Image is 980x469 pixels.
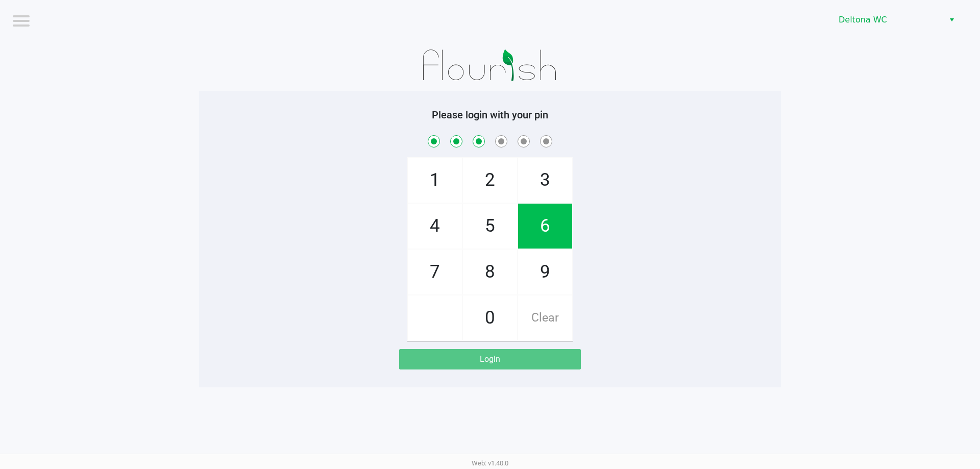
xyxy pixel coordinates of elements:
h5: Please login with your pin [207,109,773,121]
span: 9 [518,250,572,294]
span: 5 [463,204,517,249]
span: 0 [463,295,517,340]
span: 6 [518,204,572,249]
span: Deltona WC [839,14,938,26]
button: Select [944,11,959,29]
span: 4 [408,204,462,249]
span: 3 [518,158,572,203]
span: 1 [408,158,462,203]
span: Clear [518,295,572,340]
span: 2 [463,158,517,203]
span: 7 [408,250,462,294]
span: 8 [463,250,517,294]
span: Web: v1.40.0 [472,459,508,467]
